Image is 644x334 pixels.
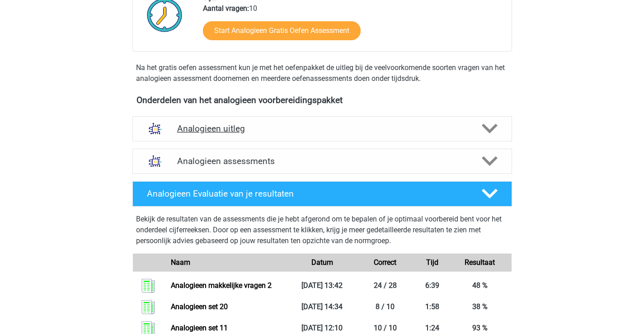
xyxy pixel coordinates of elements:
[203,21,361,40] a: Start Analogieen Gratis Oefen Assessment
[136,214,508,246] p: Bekijk de resultaten van de assessments die je hebt afgerond om te bepalen of je optimaal voorber...
[164,257,290,268] div: Naam
[448,257,512,268] div: Resultaat
[136,95,508,105] h4: Onderdelen van het analogieen voorbereidingspakket
[129,181,516,207] a: Analogieen Evaluatie van je resultaten
[203,4,249,13] b: Aantal vragen:
[147,188,467,199] h4: Analogieen Evaluatie van je resultaten
[417,257,448,268] div: Tijd
[291,257,354,268] div: Datum
[177,123,467,134] h4: Analogieen uitleg
[129,116,516,141] a: uitleg Analogieen uitleg
[132,62,512,84] div: Na het gratis oefen assessment kun je met het oefenpakket de uitleg bij de veelvoorkomende soorte...
[171,302,228,311] a: Analogieen set 20
[144,150,167,173] img: analogieen assessments
[144,117,167,140] img: analogieen uitleg
[177,156,467,166] h4: Analogieen assessments
[353,257,417,268] div: Correct
[129,149,516,174] a: assessments Analogieen assessments
[171,324,228,332] a: Analogieen set 11
[171,281,272,290] a: Analogieen makkelijke vragen 2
